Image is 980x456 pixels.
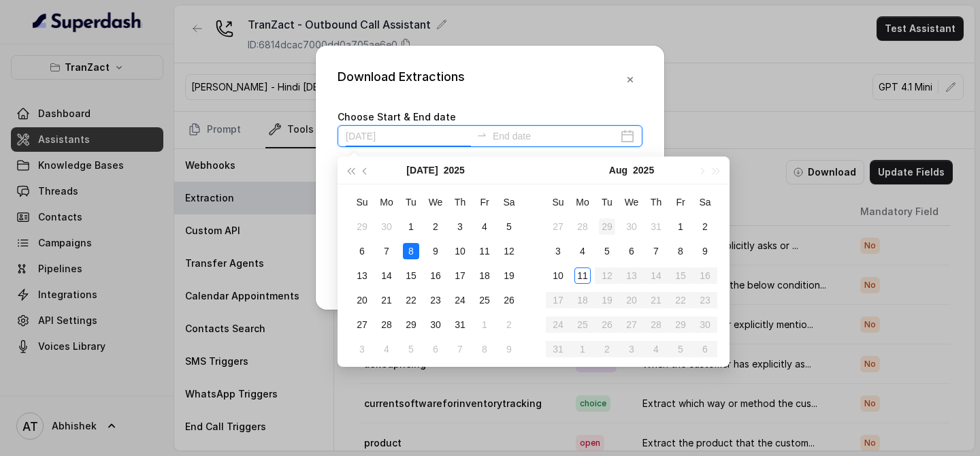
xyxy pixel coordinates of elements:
td: 2025-08-02 [693,214,717,239]
div: 8 [403,243,419,259]
td: 2025-08-11 [570,263,595,288]
div: 3 [354,341,370,357]
div: 10 [550,267,566,284]
td: 2025-07-28 [570,214,595,239]
div: 12 [501,243,517,259]
span: close-circle [621,129,634,143]
th: Su [350,190,374,214]
div: 7 [452,341,468,357]
td: 2025-07-27 [546,214,570,239]
th: We [619,190,644,214]
td: 2025-07-13 [350,263,374,288]
th: Fr [472,190,497,214]
td: 2025-08-09 [497,337,521,361]
div: 9 [427,243,444,259]
td: 2025-08-07 [644,239,668,263]
div: 3 [550,243,566,259]
button: 2025 [444,157,465,184]
th: Th [644,190,668,214]
td: 2025-08-02 [497,312,521,337]
div: 23 [427,292,444,308]
input: End date [493,129,618,144]
div: 27 [354,316,370,333]
div: 15 [403,267,419,284]
div: 8 [672,243,689,259]
button: [DATE] [406,157,438,184]
td: 2025-08-08 [668,239,693,263]
div: 27 [550,218,566,235]
td: 2025-07-10 [448,239,472,263]
div: 29 [354,218,370,235]
td: 2025-07-02 [423,214,448,239]
div: 30 [427,316,444,333]
div: 11 [476,243,493,259]
div: 2 [427,218,444,235]
td: 2025-07-08 [399,239,423,263]
button: 2025 [633,157,654,184]
td: 2025-07-12 [497,239,521,263]
td: 2025-07-28 [374,312,399,337]
td: 2025-06-29 [350,214,374,239]
div: 11 [574,267,591,284]
td: 2025-08-03 [546,239,570,263]
div: 24 [452,292,468,308]
div: 9 [501,341,517,357]
td: 2025-06-30 [374,214,399,239]
td: 2025-08-01 [472,312,497,337]
td: 2025-07-20 [350,288,374,312]
td: 2025-07-07 [374,239,399,263]
td: 2025-08-05 [399,337,423,361]
td: 2025-07-23 [423,288,448,312]
td: 2025-07-09 [423,239,448,263]
td: 2025-07-21 [374,288,399,312]
th: Tu [595,190,619,214]
div: 2 [697,218,713,235]
div: 26 [501,292,517,308]
span: to [476,129,487,140]
div: 4 [476,218,493,235]
th: Th [448,190,472,214]
td: 2025-08-03 [350,337,374,361]
div: 6 [354,243,370,259]
td: 2025-07-14 [374,263,399,288]
td: 2025-08-06 [423,337,448,361]
td: 2025-07-31 [448,312,472,337]
td: 2025-07-15 [399,263,423,288]
div: 5 [403,341,419,357]
div: 8 [476,341,493,357]
div: 13 [354,267,370,284]
td: 2025-08-09 [693,239,717,263]
div: 1 [672,218,689,235]
div: 31 [452,316,468,333]
td: 2025-07-06 [350,239,374,263]
div: 14 [378,267,395,284]
td: 2025-08-04 [570,239,595,263]
td: 2025-07-30 [619,214,644,239]
label: Choose Start & End date [338,111,456,123]
td: 2025-07-25 [472,288,497,312]
td: 2025-08-01 [668,214,693,239]
div: 22 [403,292,419,308]
td: 2025-07-29 [595,214,619,239]
td: 2025-07-04 [472,214,497,239]
td: 2025-07-03 [448,214,472,239]
div: 5 [501,218,517,235]
th: Fr [668,190,693,214]
td: 2025-07-27 [350,312,374,337]
div: 30 [623,218,640,235]
th: Tu [399,190,423,214]
div: 20 [354,292,370,308]
input: Start date [346,129,471,144]
td: 2025-08-08 [472,337,497,361]
div: 6 [427,341,444,357]
div: 4 [378,341,395,357]
div: 5 [599,243,615,259]
div: 6 [623,243,640,259]
div: 7 [378,243,395,259]
td: 2025-07-01 [399,214,423,239]
div: 9 [697,243,713,259]
td: 2025-07-18 [472,263,497,288]
div: 1 [476,316,493,333]
td: 2025-07-26 [497,288,521,312]
td: 2025-08-04 [374,337,399,361]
